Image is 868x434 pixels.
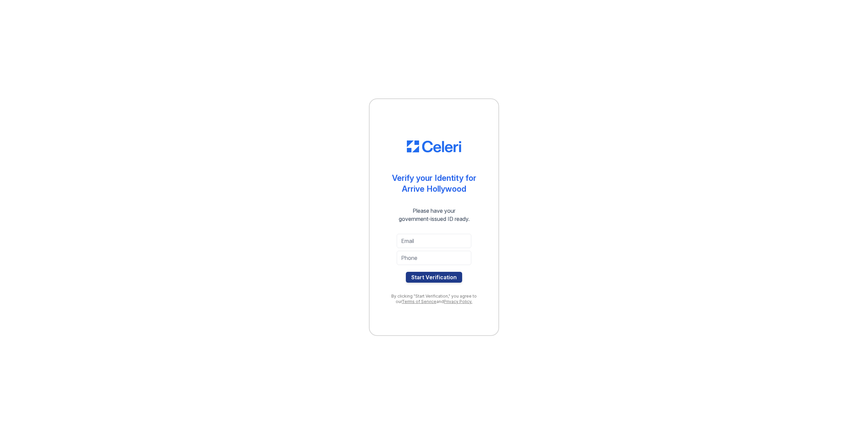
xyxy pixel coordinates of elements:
[406,272,462,283] button: Start Verification
[402,299,436,304] a: Terms of Service
[392,173,476,194] div: Verify your Identity for Arrive Hollywood
[407,140,461,153] img: CE_Logo_Blue-a8612792a0a2168367f1c8372b55b34899dd931a85d93a1a3d3e32e68fde9ad4.png
[397,234,471,248] input: Email
[383,294,485,304] div: By clicking "Start Verification," you agree to our and
[444,299,472,304] a: Privacy Policy.
[387,207,482,223] div: Please have your government-issued ID ready.
[397,251,471,265] input: Phone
